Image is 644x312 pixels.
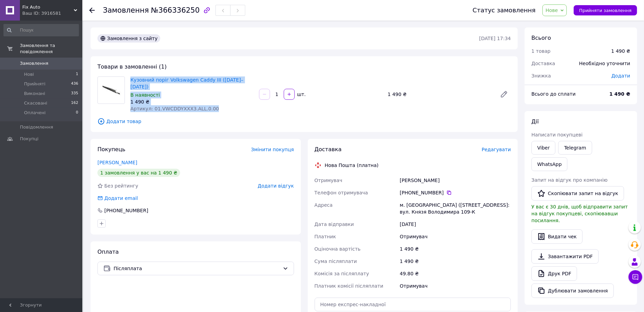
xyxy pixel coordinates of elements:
span: 162 [71,100,78,106]
span: Замовлення [20,60,48,67]
span: Телефон отримувача [315,190,368,195]
div: 1 490 ₴ [385,89,494,99]
span: Оціночна вартість [315,246,361,252]
span: Змінити покупця [251,147,294,152]
div: [PHONE_NUMBER] [400,189,511,196]
span: Оплата [97,249,119,255]
span: Написати покупцеві [531,132,583,137]
a: [PERSON_NAME] [97,160,137,165]
span: 1 товар [531,48,551,54]
button: Дублювати замовлення [531,284,614,298]
span: Покупці [20,136,38,142]
span: Платник комісії післяплати [315,283,384,289]
span: Доставка [531,61,555,66]
span: №366336250 [151,6,200,14]
span: Товари в замовленні (1) [97,63,167,70]
button: Прийняти замовлення [574,5,637,15]
img: Кузовний поріг Volkswagen Caddy III (2004–2010) [98,83,125,98]
button: Чат з покупцем [629,270,642,284]
span: Fix Auto [22,4,74,10]
a: Кузовний поріг Volkswagen Caddy III ([DATE]–[DATE]) [130,77,243,89]
time: [DATE] 17:34 [479,36,511,41]
div: м. [GEOGRAPHIC_DATA] ([STREET_ADDRESS]: вул. Князя Володимира 109-К [398,199,512,218]
span: Покупець [97,146,126,153]
span: Всього [531,35,551,41]
div: Повернутися назад [89,7,95,14]
div: [PERSON_NAME] [398,174,512,187]
div: 1 замовлення у вас на 1 490 ₴ [97,169,180,177]
span: Оплачені [24,110,46,116]
span: Замовлення [103,6,149,14]
input: Пошук [3,24,79,36]
div: Отримувач [398,230,512,243]
div: 1 490 ₴ [611,48,630,55]
div: шт. [295,91,306,98]
span: Знижка [531,73,551,79]
span: Замовлення та повідомлення [20,43,82,55]
span: Сума післяплати [315,259,357,264]
a: Viber [531,141,555,155]
span: Отримувач [315,178,342,183]
span: Доставка [315,146,342,153]
div: 1 490 ₴ [398,255,512,267]
span: Дії [531,118,539,125]
span: Комісія за післяплату [315,271,369,276]
a: Редагувати [497,87,511,101]
div: 1 490 ₴ [130,98,254,105]
span: Додати товар [97,118,511,125]
span: Дата відправки [315,221,354,227]
span: Скасовані [24,100,47,106]
a: Друк PDF [531,266,577,281]
button: Скопіювати запит на відгук [531,186,624,201]
span: Нове [546,8,558,13]
div: Додати email [104,195,139,202]
span: 0 [76,110,78,116]
input: Номер експрес-накладної [315,298,511,311]
span: Додати [611,73,630,79]
span: В наявності [130,92,160,98]
div: 49.80 ₴ [398,267,512,280]
span: Артикул: 01.VWCDDYXXX3.ALL.0.00 [130,106,219,111]
div: Необхідно уточнити [575,56,634,71]
span: У вас є 30 днів, щоб відправити запит на відгук покупцеві, скопіювавши посилання. [531,204,628,223]
span: Прийняти замовлення [579,8,632,13]
span: Повідомлення [20,124,53,130]
span: Запит на відгук про компанію [531,177,608,183]
span: Післяплата [114,265,280,272]
span: 1 [76,71,78,77]
div: Ваш ID: 3916581 [22,10,82,16]
span: Прийняті [24,81,45,87]
span: Редагувати [482,147,511,152]
div: Додати email [97,195,139,202]
a: WhatsApp [531,157,567,171]
div: Отримувач [398,280,512,292]
span: Платник [315,234,336,239]
a: Завантажити PDF [531,249,599,264]
div: [DATE] [398,218,512,230]
div: Статус замовлення [473,7,536,14]
div: 1 490 ₴ [398,243,512,255]
span: Виконані [24,91,45,97]
button: Видати чек [531,229,583,244]
div: Замовлення з сайту [97,34,160,43]
span: 436 [71,81,78,87]
b: 1 490 ₴ [609,91,630,97]
span: Додати відгук [258,183,294,189]
span: Без рейтингу [104,183,138,189]
a: Telegram [558,141,592,155]
span: 335 [71,91,78,97]
div: Нова Пошта (платна) [323,162,380,169]
span: Адреса [315,202,333,208]
span: Нові [24,71,34,77]
div: [PHONE_NUMBER] [104,207,149,214]
span: Всього до сплати [531,91,576,97]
